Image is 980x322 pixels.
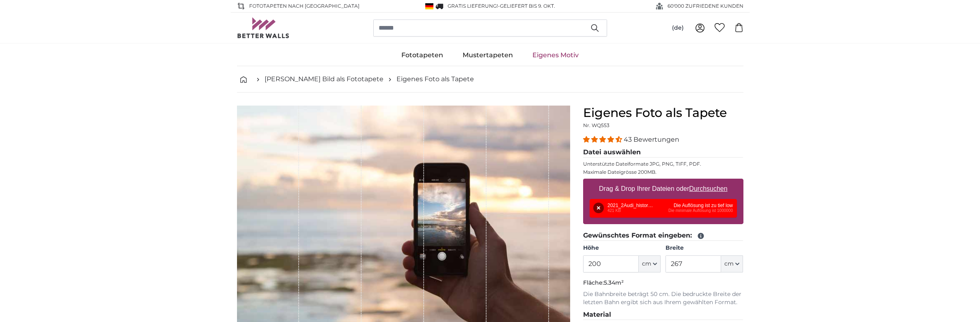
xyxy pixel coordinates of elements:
img: Deutschland [425,3,433,9]
button: (de) [666,21,690,35]
h1: Eigenes Foto als Tapete [583,106,743,120]
a: Mustertapeten [453,45,523,66]
span: - [498,3,555,9]
legend: Material [583,310,743,320]
p: Maximale Dateigrösse 200MB. [583,169,743,175]
span: GRATIS Lieferung! [448,3,498,9]
u: Durchsuchen [689,185,727,192]
img: Betterwalls [237,17,290,38]
label: Breite [666,244,743,252]
span: Geliefert bis 9. Okt. [500,3,555,9]
span: 43 Bewertungen [624,136,679,143]
nav: breadcrumbs [237,66,743,93]
label: Höhe [583,244,661,252]
button: cm [721,255,743,272]
a: Eigenes Motiv [523,45,588,66]
p: Unterstützte Dateiformate JPG, PNG, TIFF, PDF. [583,161,743,167]
label: Drag & Drop Ihrer Dateien oder [596,181,731,197]
legend: Gewünschtes Format eingeben: [583,231,743,241]
legend: Datei auswählen [583,147,743,158]
span: Fototapeten nach [GEOGRAPHIC_DATA] [249,2,360,10]
span: Nr. WQ553 [583,122,610,128]
button: cm [639,255,661,272]
a: Eigenes Foto als Tapete [396,74,474,84]
a: [PERSON_NAME] Bild als Fototapete [265,74,383,84]
span: cm [724,260,734,268]
span: 60'000 ZUFRIEDENE KUNDEN [668,2,743,10]
a: Fototapeten [392,45,453,66]
p: Die Bahnbreite beträgt 50 cm. Die bedruckte Breite der letzten Bahn ergibt sich aus Ihrem gewählt... [583,290,743,307]
p: Fläche: [583,279,743,287]
span: 5.34m² [604,279,624,286]
span: cm [642,260,651,268]
span: 4.40 stars [583,136,624,143]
